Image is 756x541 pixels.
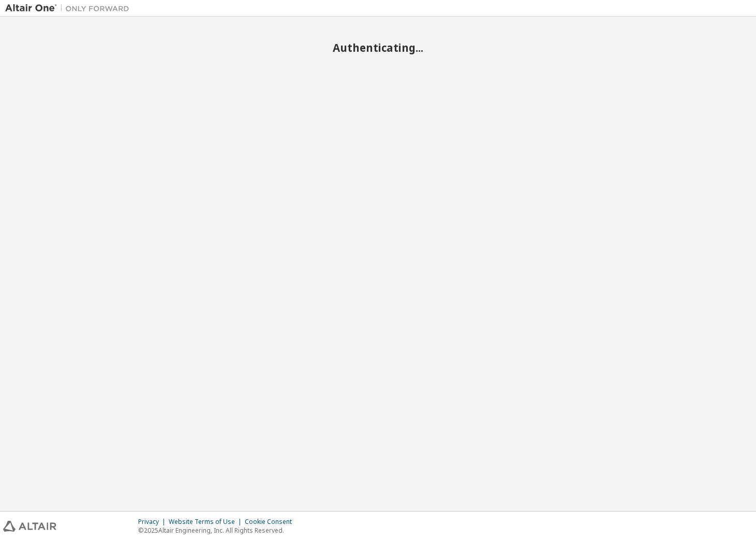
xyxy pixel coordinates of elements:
h2: Authenticating... [5,41,751,54]
div: Privacy [138,518,169,526]
img: altair_logo.svg [3,521,56,532]
p: © 2025 Altair Engineering, Inc. All Rights Reserved. [138,526,298,535]
div: Website Terms of Use [169,518,245,526]
div: Cookie Consent [245,518,298,526]
img: Altair One [5,3,135,13]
